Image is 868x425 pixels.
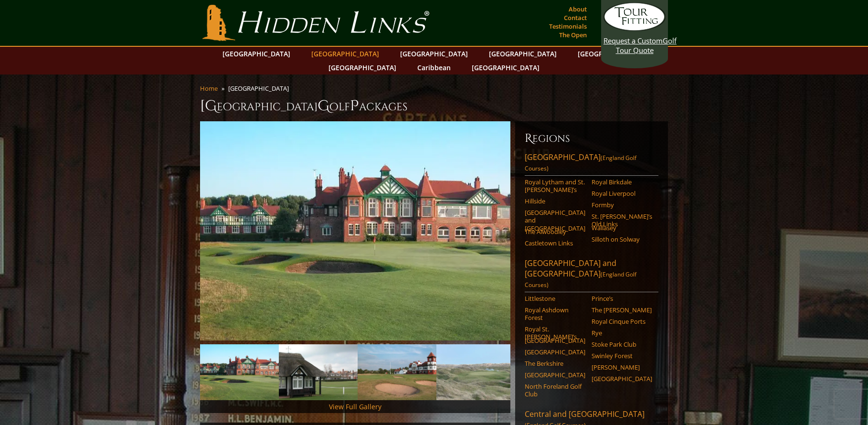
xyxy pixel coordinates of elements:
a: Request a CustomGolf Tour Quote [603,2,666,55]
a: Hillside [525,197,585,205]
a: Caribbean [413,61,455,74]
h1: [GEOGRAPHIC_DATA] olf ackages [200,96,668,116]
a: [GEOGRAPHIC_DATA] and [GEOGRAPHIC_DATA] [525,209,585,232]
a: St. [PERSON_NAME]’s Old Links [592,212,652,228]
li: [GEOGRAPHIC_DATA] [228,84,293,93]
a: Royal Cinque Ports [592,318,652,325]
span: Request a Custom [603,36,663,45]
span: P [350,96,359,116]
a: [GEOGRAPHIC_DATA] [573,47,650,61]
a: Littlestone [525,295,585,302]
a: Silloth on Solway [592,235,652,243]
h6: Regions [525,131,658,146]
a: The Berkshire [525,360,585,367]
a: [GEOGRAPHIC_DATA] [467,61,544,74]
span: G [318,96,329,116]
a: The Open [557,28,589,42]
a: Home [200,84,218,93]
a: [GEOGRAPHIC_DATA] [324,61,401,74]
a: Formby [592,201,652,209]
a: Prince’s [592,295,652,302]
a: [GEOGRAPHIC_DATA] [525,337,585,344]
a: Royal Birkdale [592,178,652,186]
a: Royal Liverpool [592,190,652,197]
a: [GEOGRAPHIC_DATA] [592,375,652,382]
a: [PERSON_NAME] [592,363,652,371]
a: [GEOGRAPHIC_DATA] [395,47,473,61]
a: Swinley Forest [592,352,652,360]
a: [GEOGRAPHIC_DATA] [307,47,384,61]
a: Stoke Park Club [592,340,652,348]
a: Wallasey [592,224,652,232]
a: [GEOGRAPHIC_DATA] [525,348,585,356]
a: Royal Ashdown Forest [525,306,585,322]
a: North Foreland Golf Club [525,382,585,398]
a: [GEOGRAPHIC_DATA] [525,371,585,379]
a: Royal St. [PERSON_NAME]’s [525,325,585,341]
a: [GEOGRAPHIC_DATA](England Golf Courses) [525,152,658,176]
a: [GEOGRAPHIC_DATA] [218,47,295,61]
a: Royal Lytham and St. [PERSON_NAME]’s [525,178,585,194]
a: About [566,2,589,16]
a: View Full Gallery [329,402,381,411]
a: Rye [592,329,652,337]
a: Castletown Links [525,239,585,247]
a: [GEOGRAPHIC_DATA] [484,47,561,61]
a: [GEOGRAPHIC_DATA] and [GEOGRAPHIC_DATA](England Golf Courses) [525,258,658,292]
a: The Alwoodley [525,228,585,235]
a: Testimonials [547,20,589,33]
a: The [PERSON_NAME] [592,306,652,314]
a: Contact [561,11,589,24]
